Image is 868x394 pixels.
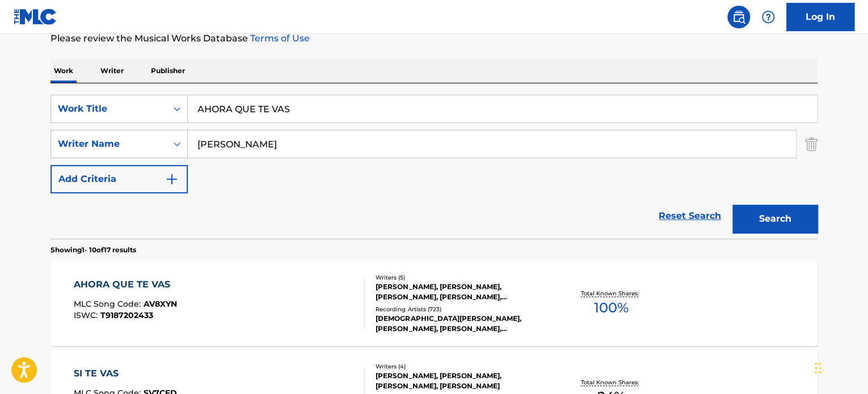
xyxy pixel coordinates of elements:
span: 100 % [593,298,628,318]
span: T9187202433 [100,310,153,320]
a: Public Search [727,6,750,28]
a: Log In [786,3,854,31]
div: SI TE VAS [74,367,177,380]
p: Work [50,59,77,83]
p: Total Known Shares: [580,289,641,298]
button: Add Criteria [50,165,188,193]
img: Delete Criterion [805,130,818,158]
img: 9d2ae6d4665cec9f34b9.svg [165,172,179,186]
img: MLC Logo [14,9,57,25]
iframe: Chat Widget [811,340,868,394]
p: Total Known Shares: [580,378,641,387]
div: AHORA QUE TE VAS [74,278,177,291]
p: Showing 1 - 10 of 17 results [50,245,136,255]
a: AHORA QUE TE VASMLC Song Code:AV8XYNISWC:T9187202433Writers (5)[PERSON_NAME], [PERSON_NAME], [PER... [50,261,818,346]
span: MLC Song Code : [74,299,144,309]
a: Terms of Use [248,33,310,44]
img: help [761,10,775,24]
div: Recording Artists ( 723 ) [376,305,547,313]
div: Work Title [58,102,160,116]
div: [PERSON_NAME], [PERSON_NAME], [PERSON_NAME], [PERSON_NAME], [PERSON_NAME] [376,282,547,302]
p: Writer [97,59,127,83]
button: Search [732,205,818,233]
form: Search Form [50,95,818,239]
div: Help [757,6,779,28]
span: AV8XYN [144,299,177,309]
a: Reset Search [653,204,727,228]
div: Writers ( 4 ) [376,362,547,371]
div: [PERSON_NAME], [PERSON_NAME], [PERSON_NAME], [PERSON_NAME] [376,371,547,391]
p: Please review the Musical Works Database [50,32,818,45]
span: ISWC : [74,310,100,320]
div: Writers ( 5 ) [376,273,547,282]
div: Drag [815,351,821,385]
div: Writer Name [58,137,160,151]
p: Publisher [148,59,188,83]
div: [DEMOGRAPHIC_DATA][PERSON_NAME], [PERSON_NAME], [PERSON_NAME], [PERSON_NAME], [PERSON_NAME] [376,313,547,334]
img: search [732,10,745,24]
